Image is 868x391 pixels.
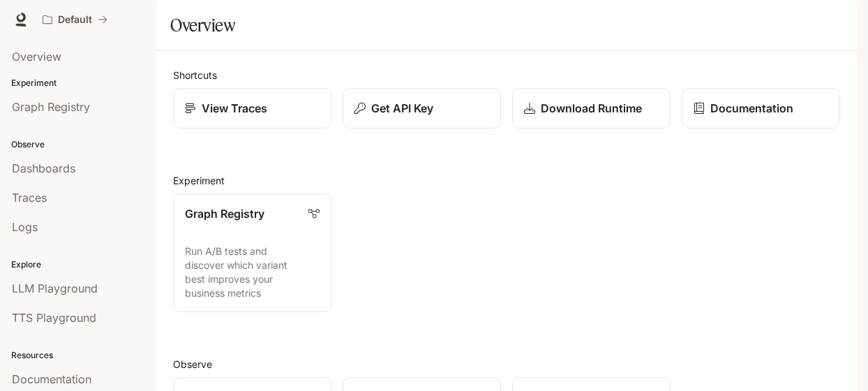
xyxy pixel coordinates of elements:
p: Get API Key [371,100,433,117]
a: Graph RegistryRun A/B tests and discover which variant best improves your business metrics [173,193,331,312]
p: Graph Registry [185,205,264,222]
p: View Traces [202,100,267,117]
button: All workspaces [36,6,114,34]
h2: Experiment [173,173,840,188]
p: Documentation [710,100,793,117]
button: Get API Key [343,88,501,128]
h2: Shortcuts [173,68,840,82]
p: Default [58,14,92,26]
p: Download Runtime [541,100,642,117]
a: View Traces [173,88,331,128]
h2: Observe [173,357,840,371]
h1: Overview [170,11,235,39]
a: Download Runtime [512,88,671,128]
p: Run A/B tests and discover which variant best improves your business metrics [185,244,320,300]
a: Documentation [682,88,840,128]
